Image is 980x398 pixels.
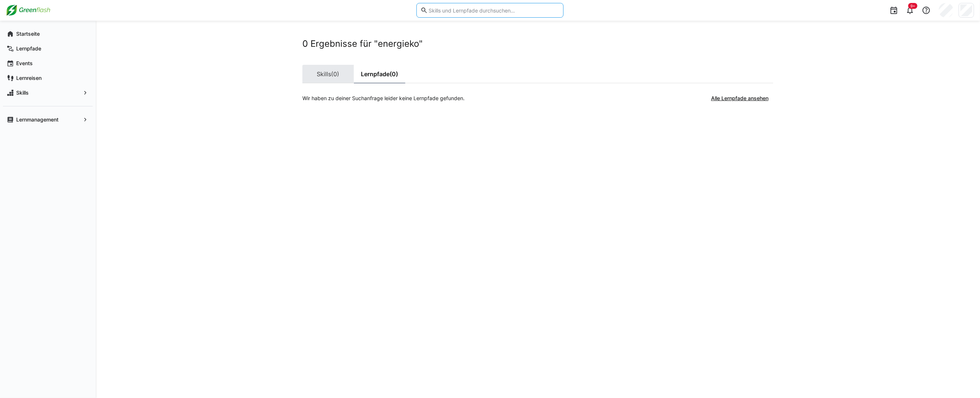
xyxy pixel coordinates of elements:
span: (0) [331,71,340,77]
a: Skills(0) [302,65,354,83]
a: Lernpfade(0) [354,65,405,83]
h2: 0 Ergebnisse für "energieko" [302,38,773,49]
span: 9+ [910,4,915,8]
span: Alle Lernpfade ansehen [710,95,770,102]
button: Alle Lernpfade ansehen [706,91,773,106]
input: Skills und Lernpfade durchsuchen… [428,7,560,14]
p: Wir haben zu deiner Suchanfrage leider keine Lernpfade gefunden. [302,95,465,102]
span: (0) [390,71,398,77]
